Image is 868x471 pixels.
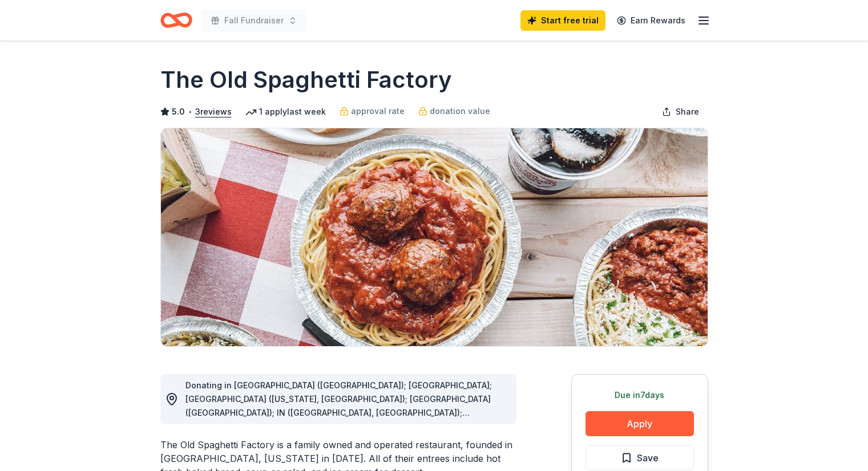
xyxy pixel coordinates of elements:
span: Fall Fundraiser [224,14,284,27]
a: approval rate [340,104,405,118]
button: 3reviews [195,105,232,119]
button: Share [653,100,708,123]
a: Start free trial [520,10,605,31]
a: donation value [418,104,490,118]
span: 5.0 [172,105,185,119]
span: Share [676,105,699,119]
span: approval rate [351,104,405,118]
span: Save [637,450,659,465]
div: Due in 7 days [586,388,694,402]
div: 1 apply last week [245,105,326,119]
h1: The Old Spaghetti Factory [160,64,452,96]
button: Fall Fundraiser [201,9,306,32]
span: • [188,107,192,116]
span: donation value [430,104,490,118]
img: Image for The Old Spaghetti Factory [161,128,708,346]
a: Earn Rewards [610,10,692,31]
button: Save [586,445,694,470]
a: Home [160,7,192,34]
button: Apply [586,411,694,436]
